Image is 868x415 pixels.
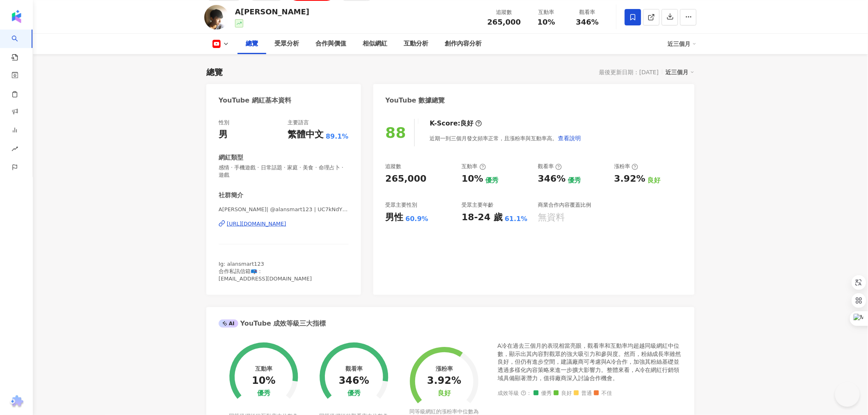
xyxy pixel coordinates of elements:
[485,176,498,185] div: 優秀
[538,163,562,170] div: 觀看率
[558,130,582,146] button: 查看說明
[572,8,603,16] div: 觀看率
[257,390,270,397] div: 優秀
[10,10,23,23] img: logo icon
[406,214,429,223] div: 60.9%
[436,365,453,372] div: 漲粉率
[386,163,402,170] div: 追蹤數
[568,176,581,185] div: 優秀
[534,390,552,397] span: 優秀
[219,128,228,141] div: 男
[219,164,349,179] span: 感情 · 手機遊戲 · 日常話題 · 家庭 · 美食 · 命理占卜 · 遊戲
[498,342,682,382] div: A冷在過去三個月的表現相當亮眼，觀看率和互動率均超越同級網紅中位數，顯示出其內容對觀眾的強大吸引力和參與度。然而，粉絲成長率雖然良好，但仍有進步空間，建議廠商可考慮與A冷合作，加強其粉絲基礎並透...
[668,37,697,50] div: 近三個月
[430,130,582,146] div: 近期一到三個月發文頻率正常，且漲粉率與互動率高。
[438,390,451,397] div: 良好
[576,18,599,26] span: 346%
[461,211,503,224] div: 18-24 歲
[461,173,483,185] div: 10%
[614,173,645,185] div: 3.92%
[498,390,682,397] div: 成效等級 ：
[252,375,275,387] div: 10%
[538,211,565,224] div: 無資料
[574,390,592,397] span: 普通
[461,201,493,209] div: 受眾主要年齡
[386,201,418,209] div: 受眾主要性別
[339,375,369,387] div: 346%
[531,8,562,16] div: 互動率
[11,30,28,62] a: search
[558,135,581,141] span: 查看說明
[235,7,309,17] div: A[PERSON_NAME]
[326,132,349,141] span: 89.1%
[427,375,461,387] div: 3.92%
[227,220,286,228] div: [URL][DOMAIN_NAME]
[487,18,521,26] span: 265,000
[219,319,326,328] div: YouTube 成效等級三大指標
[11,141,18,159] span: rise
[255,365,272,372] div: 互動率
[386,96,445,105] div: YouTube 數據總覽
[538,173,566,185] div: 346%
[666,67,694,78] div: 近三個月
[386,173,427,185] div: 265,000
[219,191,243,200] div: 社群簡介
[204,5,229,30] img: KOL Avatar
[219,96,291,105] div: YouTube 網紅基本資料
[288,128,324,141] div: 繁體中文
[274,39,299,49] div: 受眾分析
[345,365,363,372] div: 觀看率
[219,206,349,213] span: A[PERSON_NAME]| @alansmart123 | UC7kNdYSnBLcCiUXoO0H5vzA
[538,201,591,209] div: 商業合作內容覆蓋比例
[599,69,659,75] div: 最後更新日期：[DATE]
[461,163,486,170] div: 互動率
[614,163,638,170] div: 漲粉率
[554,390,572,397] span: 良好
[288,119,309,126] div: 主要語言
[594,390,612,397] span: 不佳
[537,18,555,26] span: 10%
[363,39,387,49] div: 相似網紅
[386,124,406,141] div: 88
[219,153,243,162] div: 網紅類型
[430,119,482,128] div: K-Score :
[835,382,860,407] iframe: Help Scout Beacon - Open
[315,39,346,49] div: 合作與價值
[347,390,361,397] div: 優秀
[219,220,349,228] a: [URL][DOMAIN_NAME]
[445,39,482,49] div: 創作內容分析
[206,66,223,78] div: 總覽
[647,176,660,185] div: 良好
[487,8,521,16] div: 追蹤數
[386,211,404,224] div: 男性
[246,39,258,49] div: 總覽
[219,119,229,126] div: 性別
[505,214,528,223] div: 61.1%
[219,319,238,328] div: AI
[461,119,474,128] div: 良好
[9,395,25,408] img: chrome extension
[404,39,428,49] div: 互動分析
[219,261,312,282] span: Ig: alansmart123 合作私訊信箱📪： [EMAIL_ADDRESS][DOMAIN_NAME]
